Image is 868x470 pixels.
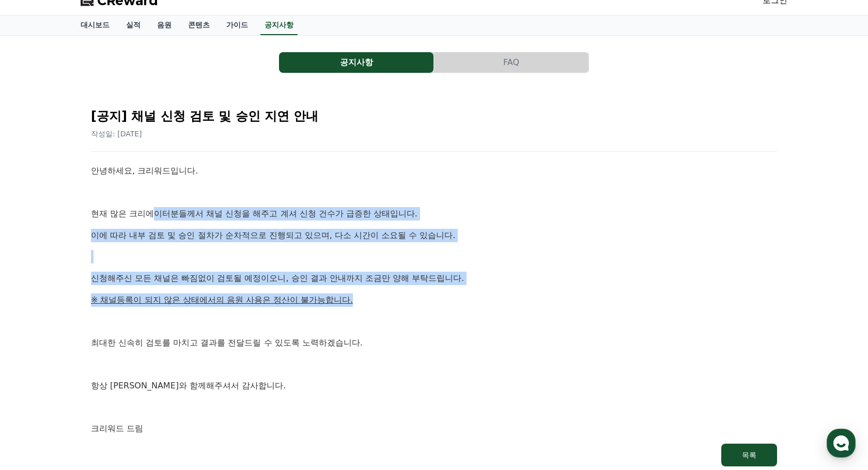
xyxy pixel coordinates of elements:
span: 홈 [33,343,39,351]
button: 목록 [721,444,777,466]
button: 공지사항 [279,52,433,73]
a: 콘텐츠 [180,15,218,35]
a: 가이드 [218,15,256,35]
a: 설정 [133,327,198,353]
p: 최대한 신속히 검토를 마치고 결과를 전달드릴 수 있도록 노력하겠습니다. [91,336,777,350]
a: 공지사항 [260,15,298,35]
p: 안녕하세요, 크리워드입니다. [91,164,777,178]
span: 설정 [160,343,172,351]
a: 대시보드 [72,15,118,35]
p: 크리워드 드림 [91,422,777,435]
a: 실적 [118,15,149,35]
a: FAQ [434,52,589,73]
a: 공지사항 [279,52,434,73]
a: 홈 [3,327,68,353]
p: 항상 [PERSON_NAME]와 함께해주셔서 감사합니다. [91,379,777,393]
button: FAQ [434,52,588,73]
p: 이에 따라 내부 검토 및 승인 절차가 순차적으로 진행되고 있으며, 다소 시간이 소요될 수 있습니다. [91,229,777,242]
p: 신청해주신 모든 채널은 빠짐없이 검토될 예정이오니, 승인 결과 안내까지 조금만 양해 부탁드립니다. [91,272,777,285]
span: 작성일: [DATE] [91,130,142,138]
u: ※ 채널등록이 되지 않은 상태에서의 음원 사용은 정산이 불가능합니다. [91,295,353,305]
span: 대화 [95,343,107,352]
a: 목록 [91,444,777,466]
a: 대화 [68,327,133,353]
p: 현재 많은 크리에이터분들께서 채널 신청을 해주고 계셔 신청 건수가 급증한 상태입니다. [91,207,777,221]
div: 목록 [742,450,756,460]
h2: [공지] 채널 신청 검토 및 승인 지연 안내 [91,108,777,124]
a: 음원 [149,15,180,35]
